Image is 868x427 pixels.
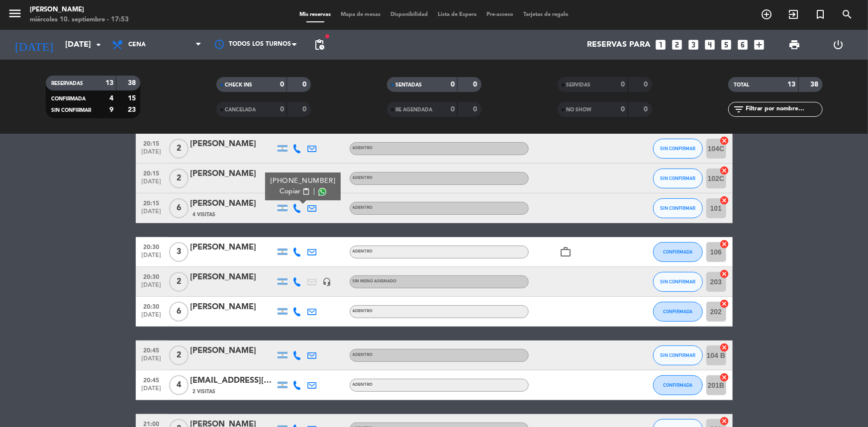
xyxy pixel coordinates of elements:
strong: 13 [788,81,796,88]
span: [DATE] [139,149,164,160]
span: SIN CONFIRMAR [660,352,695,358]
span: ADENTRO [353,206,373,210]
div: [PERSON_NAME] [30,5,129,15]
strong: 13 [105,80,113,86]
div: [PERSON_NAME] [191,271,275,284]
span: Copiar [280,186,300,197]
span: CONFIRMADA [663,249,692,255]
span: 20:15 [139,167,164,178]
div: [PERSON_NAME] [191,168,275,180]
strong: 0 [280,81,284,88]
span: 2 [169,272,189,292]
i: power_settings_new [833,39,845,51]
strong: 38 [128,80,138,86]
i: looks_6 [736,38,749,51]
i: looks_one [654,38,667,51]
div: [PERSON_NAME] [191,197,275,210]
div: [PERSON_NAME] [191,138,275,151]
i: add_box [753,38,766,51]
span: 4 Visitas [193,211,216,219]
span: RESERVADAS [52,81,84,86]
strong: 0 [473,106,479,113]
button: CONFIRMADA [653,375,703,395]
i: cancel [720,372,730,382]
span: 20:15 [139,137,164,149]
strong: 0 [280,106,284,113]
strong: 0 [621,81,625,88]
span: 20:30 [139,300,164,312]
span: Lista de Espera [433,12,482,17]
span: SIN CONFIRMAR [660,279,695,284]
i: cancel [720,166,730,175]
span: [DATE] [139,282,164,293]
span: 20:45 [139,374,164,385]
span: SIN CONFIRMAR [52,108,92,113]
span: Mapa de mesas [336,12,386,17]
span: RE AGENDADA [396,107,433,112]
span: [DATE] [139,178,164,190]
i: looks_4 [703,38,716,51]
i: turned_in_not [814,8,826,20]
div: [EMAIL_ADDRESS][DOMAIN_NAME] [EMAIL_ADDRESS][DOMAIN_NAME] [191,374,275,387]
span: Sin menú asignado [353,279,397,283]
strong: 0 [621,106,625,113]
button: SIN CONFIRMAR [653,272,703,292]
button: SIN CONFIRMAR [653,169,703,188]
i: menu [7,6,22,21]
button: SIN CONFIRMAR [653,139,703,159]
span: SIN CONFIRMAR [660,175,695,181]
i: filter_list [733,103,745,115]
strong: 4 [109,95,113,102]
button: menu [7,6,22,24]
i: cancel [720,195,730,205]
div: [PHONE_NUMBER] [270,176,335,186]
span: TOTAL [734,83,750,87]
span: [DATE] [139,252,164,263]
i: headset_mic [323,277,332,286]
span: CHECK INS [225,83,253,87]
div: miércoles 10. septiembre - 17:53 [30,15,129,25]
span: Mis reservas [294,12,336,17]
span: content_paste [302,188,309,195]
span: 3 [169,242,189,262]
span: CONFIRMADA [663,382,692,388]
strong: 0 [302,81,308,88]
i: cancel [720,416,730,426]
strong: 0 [451,106,455,113]
strong: 9 [109,106,113,113]
i: looks_two [671,38,683,51]
span: Reservas para [587,40,651,50]
span: 20:30 [139,270,164,282]
span: Cena [128,41,146,48]
span: 4 [169,375,189,395]
strong: 0 [451,81,455,88]
span: pending_actions [313,39,325,51]
span: CONFIRMADA [663,309,692,314]
i: search [841,8,853,20]
i: cancel [720,136,730,146]
span: [DATE] [139,312,164,323]
span: CANCELADA [225,107,256,112]
input: Filtrar por nombre... [745,104,822,115]
span: ADENTRO [353,309,373,313]
i: cancel [720,239,730,249]
span: ADENTRO [353,250,373,254]
button: Copiarcontent_paste [280,186,310,197]
span: ADENTRO [353,176,373,180]
i: exit_to_app [787,8,799,20]
span: [DATE] [139,355,164,367]
span: SENTADAS [396,83,422,87]
span: SERVIDAS [567,83,591,87]
div: [PERSON_NAME] [191,301,275,314]
i: looks_3 [687,38,700,51]
div: [PERSON_NAME] [191,344,275,357]
span: 2 [169,169,189,188]
span: [DATE] [139,208,164,220]
button: SIN CONFIRMAR [653,198,703,218]
i: cancel [720,269,730,279]
span: 20:30 [139,241,164,252]
span: fiber_manual_record [324,33,330,39]
span: print [788,39,800,51]
span: Tarjetas de regalo [518,12,574,17]
span: ADENTRO [353,383,373,387]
